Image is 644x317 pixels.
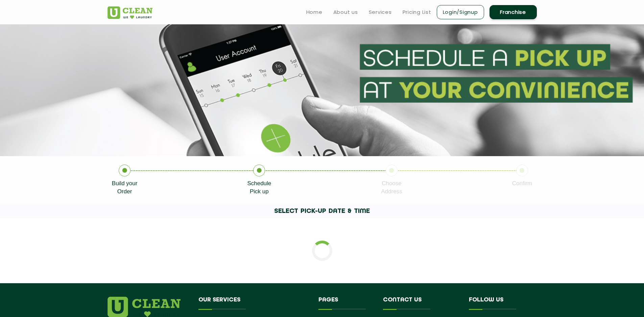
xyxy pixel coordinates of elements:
p: Confirm [512,179,532,188]
p: Choose Address [381,179,402,196]
a: About us [333,8,358,16]
h4: Our Services [198,297,309,310]
h1: SELECT PICK-UP DATE & TIME [65,204,580,218]
a: Home [306,8,323,16]
a: Login/Signup [437,5,484,19]
h4: Pages [318,297,373,310]
p: Build your Order [112,179,138,196]
img: logo.png [108,297,181,317]
p: Schedule Pick up [247,179,271,196]
img: UClean Laundry and Dry Cleaning [108,6,152,19]
h4: Follow us [469,297,528,310]
a: Services [369,8,392,16]
h4: Contact us [383,297,459,310]
a: Pricing List [403,8,431,16]
a: Franchise [490,5,537,19]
